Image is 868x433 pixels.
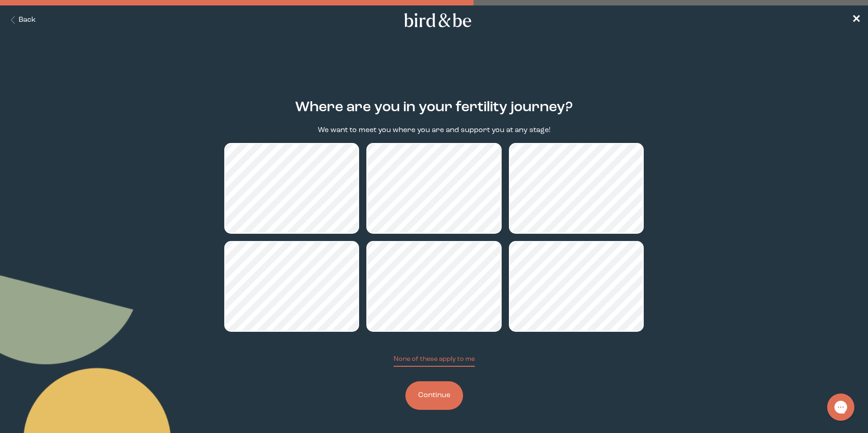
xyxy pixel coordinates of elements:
[852,12,861,28] a: ✕
[823,390,859,424] iframe: Gorgias live chat messenger
[7,15,36,25] button: Back Button
[405,381,463,410] button: Continue
[852,15,861,25] span: ✕
[318,125,550,136] p: We want to meet you where you are and support you at any stage!
[394,354,475,367] button: None of these apply to me
[295,97,573,118] h2: Where are you in your fertility journey?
